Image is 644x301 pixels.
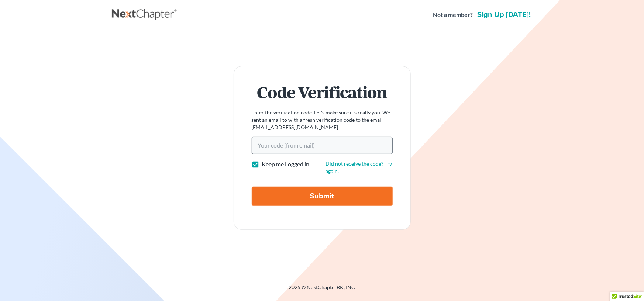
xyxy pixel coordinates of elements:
div: 2025 © NextChapterBK, INC [112,284,533,297]
h1: Code Verification [252,84,393,100]
label: Keep me Logged in [262,160,310,169]
input: Submit [252,187,393,206]
strong: Not a member? [433,11,473,19]
p: Enter the verification code. Let's make sure it's really you. We sent an email to with a fresh ve... [252,109,393,131]
input: Your code (from email) [252,137,393,154]
a: Sign up [DATE]! [476,11,533,18]
a: Did not receive the code? Try again. [326,160,392,174]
